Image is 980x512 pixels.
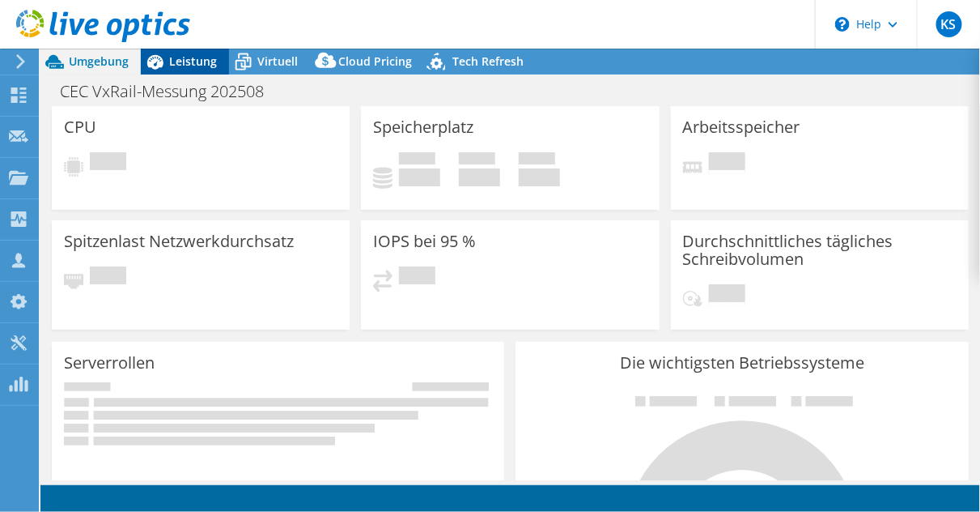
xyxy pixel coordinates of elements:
[399,152,435,169] span: Belegt
[257,53,298,69] span: Virtuell
[90,152,126,174] span: Ausstehend
[835,17,850,32] svg: \n
[399,169,440,186] h4: 0 GiB
[452,53,524,69] span: Tech Refresh
[709,284,745,306] span: Ausstehend
[373,233,476,250] h3: IOPS bei 95 %
[169,53,217,69] span: Leistung
[69,53,129,69] span: Umgebung
[338,53,412,69] span: Cloud Pricing
[683,118,800,136] h3: Arbeitsspeicher
[709,152,745,174] span: Ausstehend
[459,152,495,169] span: Verfügbar
[90,267,126,288] span: Ausstehend
[528,354,956,372] h3: Die wichtigsten Betriebssysteme
[459,169,500,186] h4: 0 GiB
[64,354,155,372] h3: Serverrollen
[399,267,435,288] span: Ausstehend
[64,118,96,136] h3: CPU
[519,169,560,186] h4: 0 GiB
[683,233,957,268] h3: Durchschnittliches tägliches Schreibvolumen
[53,83,289,100] h1: CEC VxRail-Messung 202508
[373,118,473,136] h3: Speicherplatz
[936,11,962,37] span: KS
[519,152,555,169] span: Insgesamt
[64,233,294,250] h3: Spitzenlast Netzwerkdurchsatz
